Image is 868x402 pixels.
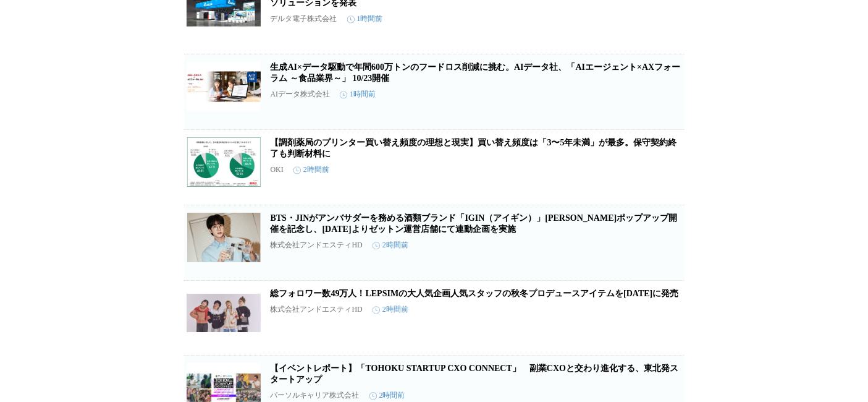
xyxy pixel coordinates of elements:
time: 1時間前 [340,89,376,100]
a: 生成AI×データ駆動で年間600万トンのフードロス削減に挑む。AIデータ社、「AIエージェント×AXフォーラム ～食品業界～」 10/23開催 [271,62,681,83]
time: 2時間前 [293,165,329,175]
a: 総フォロワー数49万人！LEPSIMの大人気企画人気スタッフの秋冬プロデュースアイテムを[DATE]に発売 [271,289,679,298]
img: 総フォロワー数49万人！LEPSIMの大人気企画人気スタッフの秋冬プロデュースアイテムを10月15日(水)に発売 [187,288,261,338]
p: パーソルキャリア株式会社 [271,390,360,401]
p: AIデータ株式会社 [271,89,331,100]
p: 株式会社アンドエスティHD [271,304,363,315]
a: BTS・JINがアンバサダーを務める酒類ブランド「IGIN（アイギン）」[PERSON_NAME]ポップアップ開催を記念し、[DATE]よりゼットン運営店舗にて連動企画を実施 [271,213,678,234]
time: 2時間前 [373,304,408,315]
a: 【調剤薬局のプリンター買い替え頻度の理想と現実】買い替え頻度は「3〜5年未満」が最多。保守契約終了も判断材料に [271,138,677,158]
time: 2時間前 [369,390,405,401]
img: BTS・JINがアンバサダーを務める酒類ブランド「IGIN（アイギン）」渋谷ポップアップ開催を記念し、10月15日（水）よりゼットン運営店舗にて連動企画を実施 [187,213,261,262]
p: デルタ電子株式会社 [271,14,337,24]
p: 株式会社アンドエスティHD [271,240,363,250]
time: 1時間前 [347,14,383,24]
img: 生成AI×データ駆動で年間600万トンのフードロス削減に挑む。AIデータ社、「AIエージェント×AXフォーラム ～食品業界～」 10/23開催 [187,62,261,111]
a: 【イベントレポート】「TOHOKU STARTUP CXO CONNECT」 副業CXOと交わり進化する、東北発スタートアップ [271,364,679,384]
time: 2時間前 [373,240,408,250]
p: OKI [271,165,284,174]
img: 【調剤薬局のプリンター買い替え頻度の理想と現実】買い替え頻度は「3〜5年未満」が最多。保守契約終了も判断材料に [187,137,261,187]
